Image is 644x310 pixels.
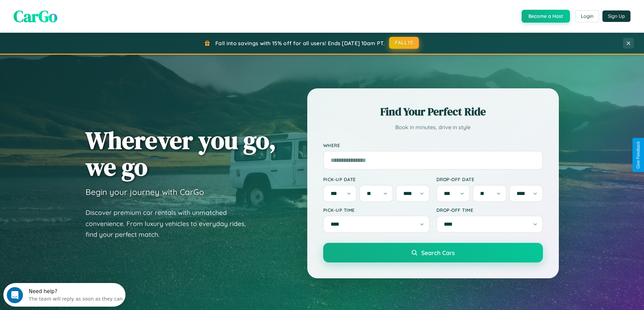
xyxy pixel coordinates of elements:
[25,6,119,11] div: Need help?
[575,10,599,22] button: Login
[636,141,641,169] div: Give Feedback
[323,243,543,262] button: Search Cars
[7,287,23,303] iframe: Intercom live chat
[323,104,543,119] h2: Find Your Perfect Ride
[86,127,276,180] h1: Wherever you go, we go
[215,40,385,47] span: Fall into savings with 15% off for all users! Ends [DATE] 10am PT.
[436,176,543,182] label: Drop-off Date
[323,207,430,213] label: Pick-up Time
[14,5,57,27] span: CarGo
[389,37,419,49] button: FALL15
[25,11,119,18] div: The team will reply as soon as they can
[86,207,255,240] p: Discover premium car rentals with unmatched convenience. From luxury vehicles to everyday rides, ...
[323,142,543,148] label: Where
[3,283,125,307] iframe: Intercom live chat discovery launcher
[522,10,570,23] button: Become a Host
[602,10,630,22] button: Sign Up
[421,249,455,256] span: Search Cars
[323,176,430,182] label: Pick-up Date
[323,122,543,132] p: Book in minutes, drive in style
[3,3,126,21] div: Open Intercom Messenger
[436,207,543,213] label: Drop-off Time
[86,187,204,197] h3: Begin your journey with CarGo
